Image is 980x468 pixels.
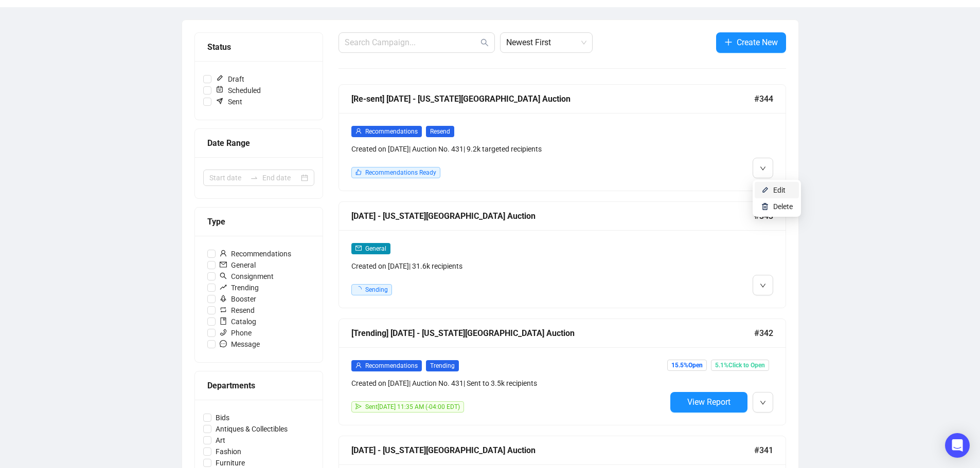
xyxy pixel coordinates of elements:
span: phone [220,329,227,336]
span: user [220,250,227,257]
img: svg+xml;base64,PHN2ZyB4bWxucz0iaHR0cDovL3d3dy53My5vcmcvMjAwMC9zdmciIHhtbG5zOnhsaW5rPSJodHRwOi8vd3... [761,186,769,194]
span: Catalog [216,316,260,327]
div: Status [207,41,310,53]
div: Created on [DATE] | 31.6k recipients [351,260,666,272]
div: Date Range [207,137,310,149]
span: to [250,174,258,182]
span: Recommendations [216,248,295,259]
span: Newest First [506,33,586,52]
span: mail [355,245,362,251]
span: Trending [216,282,263,293]
input: End date [262,172,299,183]
span: book [220,317,227,325]
div: Created on [DATE] | Auction No. 431 | Sent to 3.5k recipients [351,378,666,389]
div: [DATE] - [US_STATE][GEOGRAPHIC_DATA] Auction [351,210,754,222]
span: Fashion [211,446,245,457]
span: search [220,272,227,279]
span: Resend [426,126,454,137]
span: Bids [211,412,234,423]
span: Message [216,339,264,350]
span: down [760,283,766,289]
span: Art [211,435,229,446]
span: swap-right [250,174,258,182]
span: search [480,39,489,47]
div: Departments [207,379,310,392]
span: Resend [216,305,259,316]
span: plus [724,38,733,46]
span: Sent [211,96,246,107]
button: View Report [670,392,747,413]
span: Trending [426,360,459,371]
a: [Trending] [DATE] - [US_STATE][GEOGRAPHIC_DATA] Auction#342userRecommendationsTrendingCreated on ... [338,319,786,425]
span: General [216,259,260,271]
a: [DATE] - [US_STATE][GEOGRAPHIC_DATA] Auction#343mailGeneralCreated on [DATE]| 31.6k recipientsloa... [338,201,786,308]
span: Antiques & Collectibles [211,423,292,435]
span: mail [220,261,227,268]
div: Created on [DATE] | Auction No. 431 | 9.2k targeted recipients [351,143,666,155]
input: Search Campaign... [345,36,478,49]
span: 15.5% Open [667,360,707,371]
span: loading [355,286,362,292]
span: #344 [754,92,773,105]
span: Create New [737,36,778,49]
div: [Re-sent] [DATE] - [US_STATE][GEOGRAPHIC_DATA] Auction [351,92,754,105]
span: Sent [DATE] 11:35 AM (-04:00 EDT) [365,403,460,410]
a: [Re-sent] [DATE] - [US_STATE][GEOGRAPHIC_DATA] Auction#344userRecommendationsResendCreated on [DA... [338,84,786,191]
span: Booster [216,293,260,305]
span: down [760,165,766,172]
span: Scheduled [211,85,265,96]
span: Delete [773,202,793,211]
span: down [760,400,766,406]
input: Start date [209,172,246,183]
span: 5.1% Click to Open [711,360,769,371]
span: #342 [754,327,773,340]
span: retweet [220,306,227,313]
span: Draft [211,73,248,85]
div: [DATE] - [US_STATE][GEOGRAPHIC_DATA] Auction [351,444,754,457]
span: Sending [365,286,388,293]
button: Create New [716,32,786,53]
div: Type [207,215,310,228]
div: [Trending] [DATE] - [US_STATE][GEOGRAPHIC_DATA] Auction [351,327,754,340]
span: Recommendations [365,362,418,369]
span: Consignment [216,271,278,282]
span: rise [220,284,227,291]
span: General [365,245,386,252]
span: send [355,403,362,409]
span: user [355,362,362,368]
span: user [355,128,362,134]
span: Phone [216,327,256,339]
div: Open Intercom Messenger [945,433,970,458]
span: rocket [220,295,227,302]
span: like [355,169,362,175]
span: Edit [773,186,786,194]
span: Recommendations Ready [365,169,436,176]
span: Recommendations [365,128,418,135]
span: message [220,340,227,347]
span: View Report [687,397,730,407]
span: #341 [754,444,773,457]
img: svg+xml;base64,PHN2ZyB4bWxucz0iaHR0cDovL3d3dy53My5vcmcvMjAwMC9zdmciIHhtbG5zOnhsaW5rPSJodHRwOi8vd3... [761,202,769,211]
